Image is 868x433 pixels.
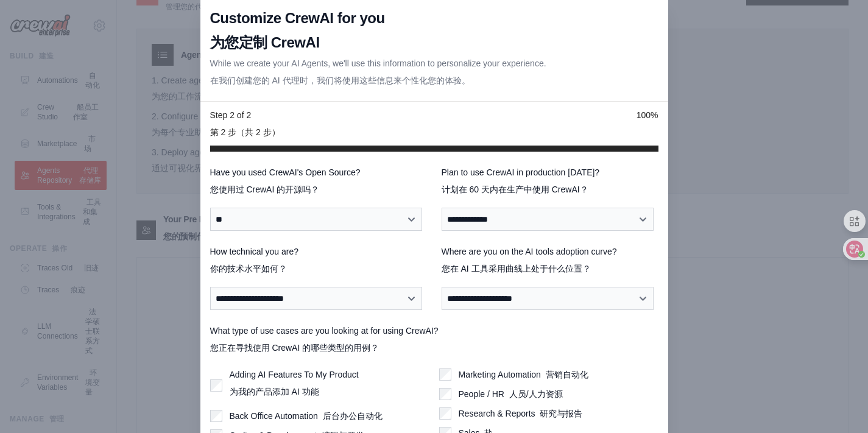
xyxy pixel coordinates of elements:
font: 为您定制 CrewAI [210,34,320,51]
font: 您在 AI 工具采用曲线上处于什么位置？ [442,264,591,273]
font: 第 2 步（共 2 步） [210,127,280,137]
label: Research & Reports [459,407,583,420]
label: Marketing Automation [459,368,588,381]
span: Step 2 of 2 [210,109,280,143]
label: How technical you are? [210,245,427,280]
font: 您正在寻找使用 CrewAI 的哪些类型的用例？ [210,343,379,353]
font: 研究与报告 [540,409,582,418]
font: 你的技术水平如何？ [210,264,287,273]
font: 在我们创建您的 AI 代理时，我们将使用这些信息来个性化您的体验。 [210,76,470,85]
label: Where are you on the AI tools adoption curve? [442,245,658,280]
p: While we create your AI Agents, we'll use this information to personalize your experience. [210,57,546,91]
label: What type of use cases are you looking at for using CrewAI? [210,325,658,359]
label: Plan to use CrewAI in production [DATE]? [442,166,658,200]
font: 为我的产品添加 AI 功能 [230,387,319,396]
font: 后台办公自动化 [323,411,383,421]
label: Adding AI Features To My Product [230,368,359,403]
label: Back Office Automation [230,410,383,422]
font: 计划在 60 天内在生产中使用 CrewAI？ [442,185,588,194]
label: Have you used CrewAI's Open Source? [210,166,427,200]
font: 人员/人力资源 [509,389,563,399]
span: 100% [637,109,658,143]
font: 您使用过 CrewAI 的开源吗？ [210,185,320,194]
label: People / HR [459,388,563,400]
font: 营销自动化 [546,370,588,379]
h3: Customize CrewAI for you [210,9,385,57]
